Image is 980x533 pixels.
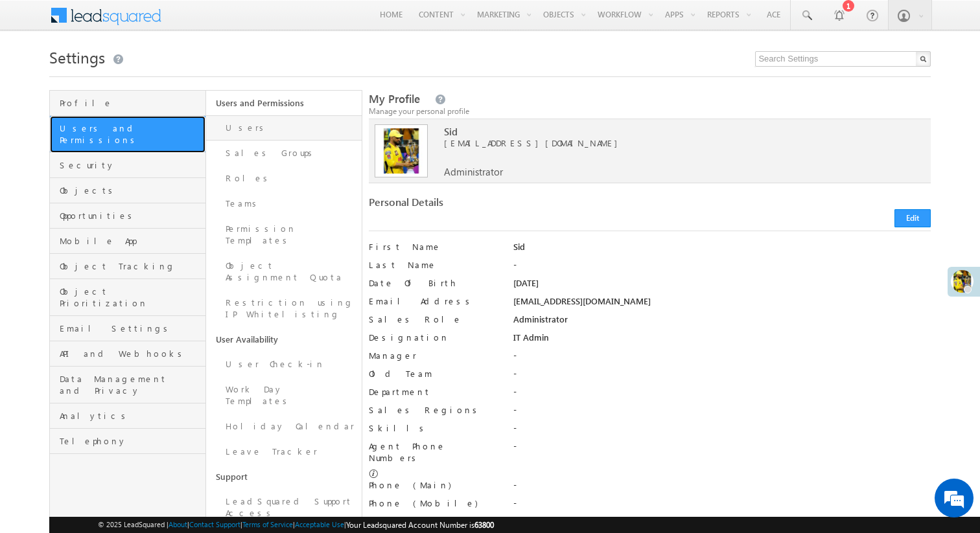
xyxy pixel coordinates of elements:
[369,368,498,380] label: Old Team
[474,520,494,530] span: 63800
[50,403,205,429] a: Analytics
[206,290,362,327] a: Restriction using IP Whitelisting
[50,178,205,203] a: Objects
[295,520,344,528] a: Acceptable Use
[50,116,205,153] a: Users and Permissions
[369,497,478,509] label: Phone (Mobile)
[369,516,498,527] label: Phone (Others)
[60,122,202,146] span: Users and Permissions
[206,489,362,526] a: LeadSquared Support Access
[369,440,498,464] label: Agent Phone Numbers
[206,414,362,439] a: Holiday Calendar
[50,153,205,178] a: Security
[206,439,362,464] a: Leave Tracker
[60,260,202,272] span: Object Tracking
[50,341,205,367] a: API and Webhooks
[50,367,205,403] a: Data Management and Privacy
[513,313,931,332] div: Administrator
[98,519,494,531] span: © 2025 LeadSquared | | | | |
[206,352,362,377] a: User Check-in
[50,91,205,116] a: Profile
[513,241,931,259] div: Sid
[206,91,362,115] a: Users and Permissions
[189,520,240,528] a: Contact Support
[894,209,931,227] button: Edit
[169,520,187,528] a: About
[206,191,362,216] a: Teams
[755,51,931,67] input: Search Settings
[60,435,202,447] span: Telephony
[206,253,362,290] a: Object Assignment Quota
[346,520,494,530] span: Your Leadsquared Account Number is
[206,141,362,166] a: Sales Groups
[513,497,931,516] div: -
[50,254,205,279] a: Object Tracking
[60,235,202,247] span: Mobile App
[50,203,205,229] a: Opportunities
[60,185,202,196] span: Objects
[444,166,503,177] span: Administrator
[50,229,205,254] a: Mobile App
[369,332,498,343] label: Designation
[513,440,931,459] div: -
[369,196,642,214] div: Personal Details
[50,429,205,454] a: Telephony
[60,323,202,334] span: Email Settings
[50,279,205,316] a: Object Prioritization
[60,410,202,422] span: Analytics
[513,259,931,277] div: -
[206,464,362,489] a: Support
[369,350,498,361] label: Manager
[369,259,498,271] label: Last Name
[242,520,293,528] a: Terms of Service
[369,404,498,416] label: Sales Regions
[369,479,498,491] label: Phone (Main)
[206,327,362,352] a: User Availability
[444,137,894,149] span: [EMAIL_ADDRESS][DOMAIN_NAME]
[513,295,931,313] div: [EMAIL_ADDRESS][DOMAIN_NAME]
[60,286,202,309] span: Object Prioritization
[513,332,931,350] div: IT Admin
[60,210,202,221] span: Opportunities
[513,350,931,368] div: -
[369,313,498,325] label: Sales Role
[206,115,362,141] a: Users
[369,91,420,106] span: My Profile
[369,241,498,253] label: First Name
[369,295,498,307] label: Email Address
[444,126,894,137] span: Sid
[369,422,498,434] label: Skills
[369,386,498,398] label: Department
[206,166,362,191] a: Roles
[513,422,931,440] div: -
[513,386,931,404] div: -
[50,316,205,341] a: Email Settings
[49,47,105,67] span: Settings
[60,97,202,109] span: Profile
[369,106,931,117] div: Manage your personal profile
[513,368,931,386] div: -
[369,277,498,289] label: Date Of Birth
[60,348,202,359] span: API and Webhooks
[60,159,202,171] span: Security
[513,277,931,295] div: [DATE]
[206,216,362,253] a: Permission Templates
[513,479,931,497] div: -
[206,377,362,414] a: Work Day Templates
[60,373,202,396] span: Data Management and Privacy
[513,404,931,422] div: -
